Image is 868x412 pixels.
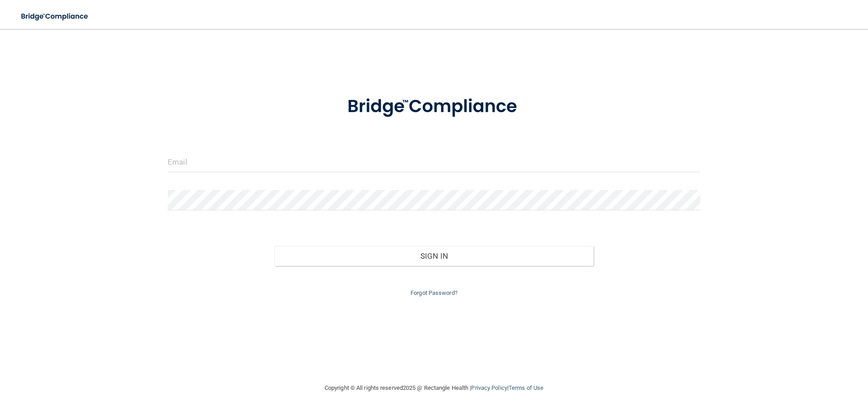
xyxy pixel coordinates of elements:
[269,374,599,403] div: Copyright © All rights reserved 2025 @ Rectangle Health | |
[274,246,594,266] button: Sign In
[168,152,700,172] input: Email
[410,289,458,296] a: Forgot Password?
[471,384,507,391] a: Privacy Policy
[14,7,97,26] img: bridge_compliance_login_screen.278c3ca4.svg
[509,384,543,391] a: Terms of Use
[329,83,539,130] img: bridge_compliance_login_screen.278c3ca4.svg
